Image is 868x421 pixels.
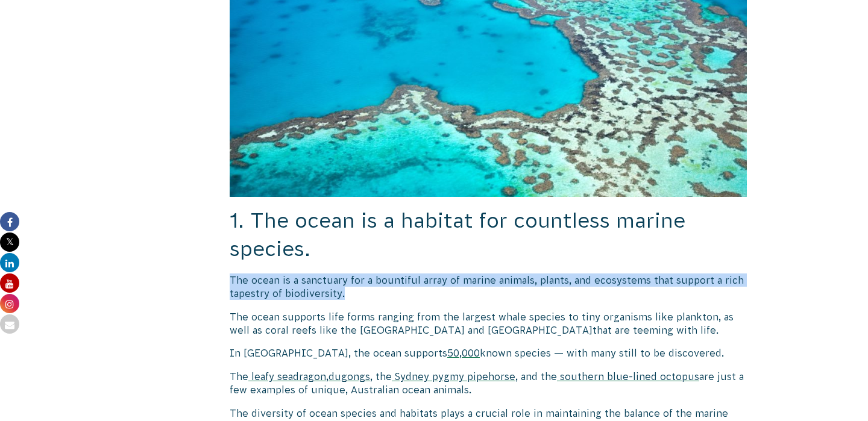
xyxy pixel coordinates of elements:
[251,371,326,382] span: leafy seadragon
[447,348,480,358] a: 50,000
[392,371,515,382] a: Sydney pygmy pipehorse
[593,325,719,335] span: that are teeming with life.
[230,371,248,382] span: The
[230,311,734,335] span: The ocean supports life forms ranging from the largest whale species to tiny organisms like plank...
[326,371,329,382] span: ,
[557,371,699,382] a: southern blue-lined octopus
[488,325,593,335] span: [GEOGRAPHIC_DATA]
[230,209,685,261] span: 1. The ocean is a habitat for countless marine species.
[248,371,326,382] a: leafy seadragon
[230,275,744,299] span: The ocean is a sanctuary for a bountiful array of marine animals, plants, and ecosystems that sup...
[230,348,447,358] span: In [GEOGRAPHIC_DATA], the ocean supports
[480,348,724,358] span: known species — with many still to be discovered.
[329,371,370,382] a: dugongs
[560,371,699,382] span: southern blue-lined octopus
[395,371,515,382] span: Sydney pygmy pipehorse
[515,371,557,382] span: , and the
[370,371,392,382] span: , the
